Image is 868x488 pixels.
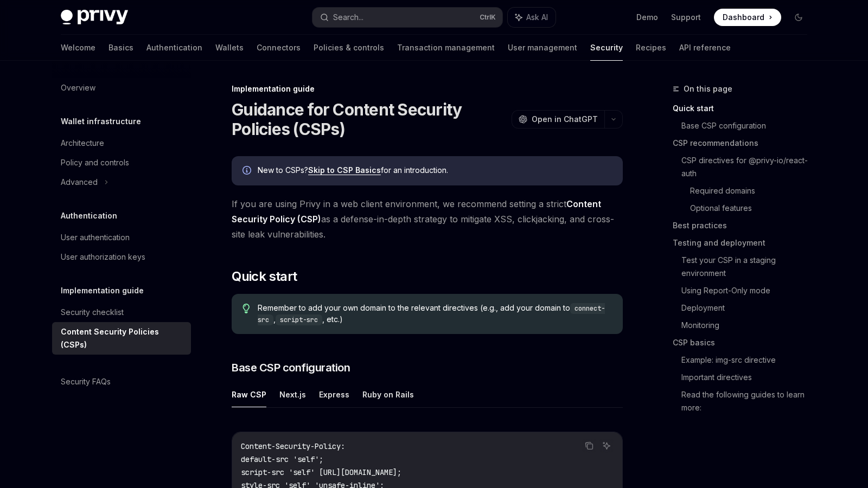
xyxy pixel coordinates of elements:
a: CSP directives for @privy-io/react-auth [681,152,816,182]
button: Toggle dark mode [790,9,807,26]
a: User authentication [52,228,191,247]
a: Authentication [146,35,202,61]
a: User management [508,35,577,61]
span: Dashboard [723,12,764,23]
svg: Info [242,166,253,177]
h1: Guidance for Content Security Policies (CSPs) [232,100,507,139]
a: Content Security Policies (CSPs) [52,322,191,355]
a: Best practices [673,217,816,234]
span: Ask AI [526,12,548,23]
div: Implementation guide [232,84,623,94]
a: Example: img-src directive [681,351,816,369]
a: Architecture [52,133,191,153]
a: Policies & controls [314,35,384,61]
span: Quick start [232,268,297,285]
a: Connectors [257,35,301,61]
a: CSP basics [673,334,816,351]
div: Architecture [61,137,104,150]
a: Optional features [690,200,816,217]
a: Security FAQs [52,372,191,391]
button: Copy the contents from the code block [582,439,596,453]
span: If you are using Privy in a web client environment, we recommend setting a strict as a defense-in... [232,196,623,242]
div: User authorization keys [61,251,145,264]
a: Policy and controls [52,153,191,172]
a: Required domains [690,182,816,200]
a: Dashboard [714,9,781,26]
span: Open in ChatGPT [532,114,598,125]
div: Search... [333,11,363,24]
button: Ask AI [599,439,614,453]
a: API reference [679,35,731,61]
button: Ask AI [508,8,556,27]
svg: Tip [242,304,250,313]
img: dark logo [61,10,128,25]
a: Base CSP configuration [681,117,816,134]
a: CSP recommendations [673,134,816,152]
div: Security FAQs [61,375,111,388]
button: Raw CSP [232,382,266,407]
h5: Implementation guide [61,284,144,297]
div: Policy and controls [61,156,129,169]
div: New to CSPs? for an introduction. [258,165,612,177]
a: Important directives [681,369,816,386]
a: Deployment [681,299,816,317]
a: Testing and deployment [673,234,816,252]
a: Overview [52,78,191,98]
span: Base CSP configuration [232,360,350,375]
a: Support [671,12,701,23]
a: Test your CSP in a staging environment [681,252,816,282]
button: Search...CtrlK [312,8,502,27]
div: User authentication [61,231,130,244]
button: Express [319,382,349,407]
button: Open in ChatGPT [512,110,604,129]
span: Remember to add your own domain to the relevant directives (e.g., add your domain to , , etc.) [258,303,612,325]
div: Overview [61,81,95,94]
a: Quick start [673,100,816,117]
code: script-src [276,314,322,325]
button: Next.js [279,382,306,407]
a: Wallets [215,35,244,61]
a: User authorization keys [52,247,191,267]
div: Security checklist [61,306,124,319]
h5: Wallet infrastructure [61,115,141,128]
span: default-src 'self'; [241,454,323,464]
div: Content Security Policies (CSPs) [61,325,184,351]
div: Advanced [61,176,98,189]
span: Ctrl K [480,13,496,22]
a: Basics [108,35,133,61]
a: Monitoring [681,317,816,334]
span: On this page [684,82,732,95]
a: Skip to CSP Basics [308,165,381,175]
button: Ruby on Rails [362,382,414,407]
code: connect-src [258,303,605,325]
a: Transaction management [397,35,495,61]
span: script-src 'self' [URL][DOMAIN_NAME]; [241,467,401,477]
span: Content-Security-Policy: [241,441,345,451]
h5: Authentication [61,209,117,222]
a: Security [590,35,623,61]
a: Security checklist [52,303,191,322]
a: Using Report-Only mode [681,282,816,299]
a: Read the following guides to learn more: [681,386,816,416]
a: Welcome [61,35,95,61]
a: Demo [636,12,658,23]
a: Recipes [636,35,666,61]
